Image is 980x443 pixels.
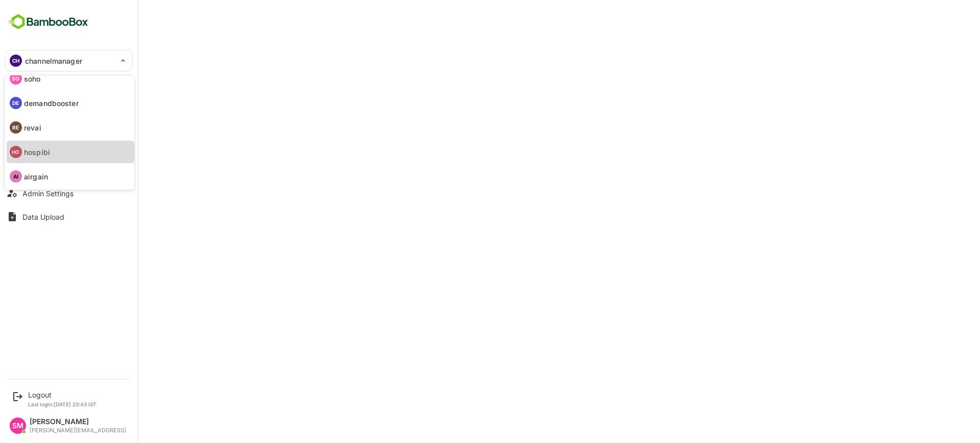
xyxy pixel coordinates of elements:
[10,121,22,134] div: RE
[10,72,22,85] div: SO
[10,97,22,109] div: DE
[24,171,48,182] p: airgain
[24,98,79,109] p: demandbooster
[24,122,41,133] p: revai
[10,170,22,183] div: AI
[24,147,50,158] p: hospibi
[24,73,41,84] p: soho
[10,146,22,158] div: HO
